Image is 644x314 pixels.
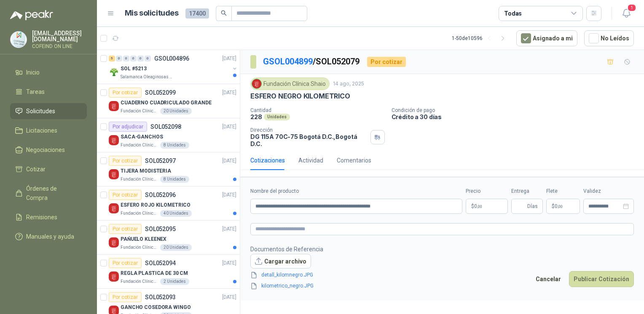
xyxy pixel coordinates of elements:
[367,57,406,67] div: Por cotizar
[109,237,119,247] img: Company Logo
[145,294,176,300] p: SOL052093
[250,254,311,269] button: Cargar archivo
[10,10,53,20] img: Logo peakr
[121,244,158,251] p: Fundación Clínica Shaio
[26,106,55,116] span: Solicitudes
[160,108,192,114] div: 20 Unidades
[221,10,227,16] span: search
[109,203,119,213] img: Company Logo
[10,122,87,138] a: Licitaciones
[137,56,144,61] div: 0
[10,181,87,206] a: Órdenes de Compra
[531,271,566,287] button: Cancelar
[26,232,74,241] span: Manuales y ayuda
[32,44,87,49] p: COFEIND ON LINE
[121,99,212,107] p: CUADERNO CUADRICULADO GRANDE
[263,55,360,68] p: / SOL052079
[222,55,236,63] p: [DATE]
[97,84,240,118] a: Por cotizarSOL052099[DATE] Company LogoCUADERNO CUADRICULADO GRANDEFundación Clínica Shaio20 Unid...
[109,156,142,166] div: Por cotizar
[222,123,236,131] p: [DATE]
[121,65,147,73] p: SOL #5213
[10,64,87,80] a: Inicio
[250,113,262,120] p: 228
[26,68,40,77] span: Inicio
[121,201,191,209] p: ESFERO ROJO KILOMETRICO
[109,101,119,111] img: Company Logo
[26,184,79,202] span: Órdenes de Compra
[130,56,137,61] div: 0
[32,30,87,42] p: [EMAIL_ADDRESS][DOMAIN_NAME]
[477,204,482,209] span: ,00
[10,209,87,225] a: Remisiones
[109,135,119,145] img: Company Logo
[222,191,236,199] p: [DATE]
[250,133,367,147] p: DG 115A 70C-75 Bogotá D.C. , Bogotá D.C.
[121,303,191,311] p: GANCHO COSEDORA WINGO
[569,271,634,287] button: Publicar Cotización
[222,89,236,97] p: [DATE]
[555,204,563,209] span: 0
[109,53,238,80] a: 5 0 0 0 0 0 GSOL004896[DATE] Company LogoSOL #5213Salamanca Oleaginosas SAS
[109,190,142,200] div: Por cotizar
[222,157,236,165] p: [DATE]
[97,221,240,255] a: Por cotizarSOL052095[DATE] Company LogoPAŃUELO KLEENEXFundación Clínica Shaio20 Unidades
[123,56,129,61] div: 0
[145,90,176,96] p: SOL052099
[121,278,158,285] p: Fundación Clínica Shaio
[504,9,522,18] div: Todas
[584,30,634,46] button: No Leídos
[160,210,192,217] div: 40 Unidades
[516,30,577,46] button: Asignado a mi
[258,271,317,279] a: detall_kilomnegro.JPG
[121,133,163,141] p: SACA-GANCHOS
[121,108,158,114] p: Fundación Clínica Shaio
[26,145,65,154] span: Negociaciones
[97,186,240,221] a: Por cotizarSOL052096[DATE] Company LogoESFERO ROJO KILOMETRICOFundación Clínica Shaio40 Unidades
[145,158,176,164] p: SOL052097
[121,235,166,243] p: PAŃUELO KLEENEX
[109,122,147,132] div: Por adjudicar
[145,56,151,61] div: 0
[263,56,313,67] a: GSOL004899
[264,114,290,120] div: Unidades
[10,161,87,177] a: Cotizar
[222,293,236,301] p: [DATE]
[160,244,192,251] div: 20 Unidades
[109,169,119,179] img: Company Logo
[250,77,330,90] div: Fundación Clínica Shaio
[97,118,240,152] a: Por adjudicarSOL052098[DATE] Company LogoSACA-GANCHOSFundación Clínica Shaio8 Unidades
[466,187,508,195] label: Precio
[150,124,181,130] p: SOL052098
[527,199,538,213] span: Días
[10,229,87,245] a: Manuales y ayuda
[109,56,115,61] div: 5
[109,88,142,98] div: Por cotizar
[258,282,317,290] a: kilometrico_negro.JPG
[26,126,57,135] span: Licitaciones
[145,226,176,232] p: SOL052095
[121,74,174,80] p: Salamanca Oleaginosas SAS
[466,199,508,214] p: $0,00
[474,204,482,209] span: 0
[160,142,189,149] div: 8 Unidades
[121,167,171,175] p: TIJERA MODISTERIA
[546,187,580,195] label: Flete
[11,32,27,48] img: Company Logo
[10,84,87,100] a: Tareas
[121,210,158,217] p: Fundación Clínica Shaio
[125,7,179,19] h1: Mis solicitudes
[222,225,236,233] p: [DATE]
[337,156,371,165] div: Comentarios
[109,271,119,282] img: Company Logo
[250,127,367,133] p: Dirección
[145,192,176,198] p: SOL052096
[121,142,158,149] p: Fundación Clínica Shaio
[10,142,87,158] a: Negociaciones
[250,245,327,254] p: Documentos de Referencia
[250,92,350,101] p: ESFERO NEGRO KILOMETRICO
[97,255,240,289] a: Por cotizarSOL052094[DATE] Company LogoREGLA PLASTICA DE 30 CMFundación Clínica Shaio2 Unidades
[392,107,641,113] p: Condición de pago
[298,156,323,165] div: Actividad
[627,4,636,12] span: 1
